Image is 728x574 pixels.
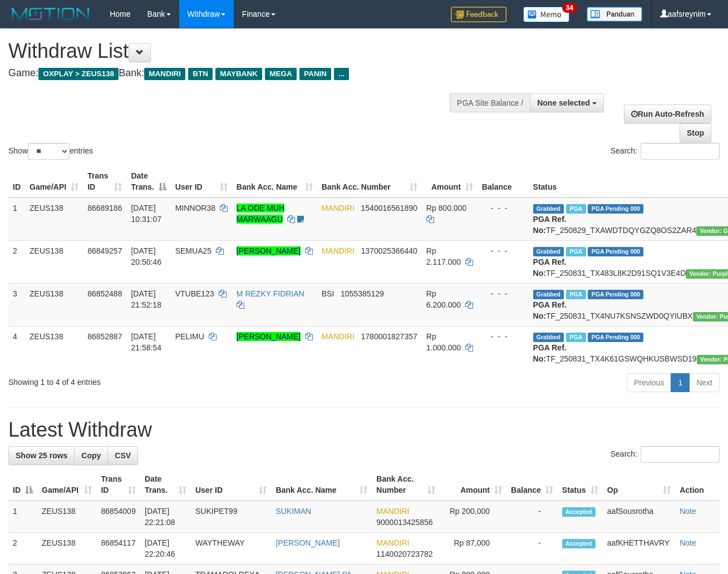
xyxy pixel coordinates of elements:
b: PGA Ref. No: [533,300,567,320]
button: None selected [530,93,604,112]
span: Accepted [562,507,596,517]
th: Date Trans.: activate to sort column descending [126,166,170,197]
span: MANDIRI [322,332,355,341]
a: [PERSON_NAME] [276,538,340,547]
span: 86852887 [87,332,122,341]
span: PELIMU [175,332,204,341]
span: MANDIRI [376,507,409,516]
th: Bank Acc. Name: activate to sort column ascending [232,166,317,197]
a: SUKIMAN [276,507,311,516]
th: Balance [478,166,529,197]
a: Previous [627,373,671,392]
th: Trans ID: activate to sort column ascending [96,469,140,501]
span: MANDIRI [322,204,355,212]
th: Status: activate to sort column ascending [558,469,603,501]
div: - - - [482,288,524,299]
label: Search: [611,143,720,160]
span: None selected [537,98,590,107]
span: MANDIRI [322,246,355,255]
a: Show 25 rows [8,446,75,465]
td: 2 [8,240,25,283]
div: Showing 1 to 4 of 4 entries [8,372,295,388]
img: Button%20Memo.svg [523,7,570,22]
a: Copy [74,446,108,465]
span: Marked by aafkaynarin [566,204,586,214]
td: 3 [8,283,25,326]
span: Accepted [562,539,596,548]
span: SEMUA25 [175,246,211,255]
img: MOTION_logo.png [8,6,93,22]
th: ID [8,166,25,197]
td: SUKIPET99 [191,501,271,533]
th: User ID: activate to sort column ascending [171,166,232,197]
img: panduan.png [587,7,642,22]
th: Trans ID: activate to sort column ascending [83,166,126,197]
h4: Game: Bank: [8,68,474,79]
th: Op: activate to sort column ascending [603,469,675,501]
a: LA ODE MUH MARWAAGU [237,204,284,224]
td: Rp 200,000 [440,501,506,533]
div: - - - [482,331,524,342]
span: Rp 1.000.000 [426,332,461,352]
span: Copy 1540016561890 to clipboard [361,204,417,212]
span: MANDIRI [144,68,185,80]
th: Amount: activate to sort column ascending [422,166,478,197]
th: Bank Acc. Number: activate to sort column ascending [317,166,422,197]
h1: Latest Withdraw [8,419,720,441]
th: Game/API: activate to sort column ascending [37,469,96,501]
th: Bank Acc. Number: activate to sort column ascending [372,469,440,501]
span: Marked by aafsolysreylen [566,333,586,342]
select: Showentries [28,143,70,160]
th: Bank Acc. Name: activate to sort column ascending [271,469,372,501]
span: PGA Pending [588,247,643,256]
span: MANDIRI [376,538,409,547]
span: Copy 1055385129 to clipboard [341,289,384,298]
span: BTN [188,68,213,80]
th: ID: activate to sort column descending [8,469,37,501]
td: ZEUS138 [37,501,96,533]
th: Balance: activate to sort column ascending [506,469,558,501]
td: 1 [8,501,37,533]
td: 2 [8,533,37,565]
td: - [506,533,558,565]
a: CSV [107,446,138,465]
span: BSI [322,289,335,298]
b: PGA Ref. No: [533,258,567,278]
label: Show entries [8,143,93,160]
span: [DATE] 20:50:46 [131,246,161,266]
span: Grabbed [533,290,564,299]
img: Feedback.jpg [451,7,506,22]
td: ZEUS138 [25,197,83,241]
div: - - - [482,245,524,256]
td: ZEUS138 [25,283,83,326]
a: Stop [680,123,711,142]
span: Grabbed [533,247,564,256]
td: aafKHETTHAVRY [603,533,675,565]
a: Note [680,507,696,516]
a: M REZKY FIDRIAN [237,289,304,298]
b: PGA Ref. No: [533,215,567,235]
td: 86854009 [96,501,140,533]
span: PGA Pending [588,204,643,214]
span: [DATE] 21:52:18 [131,289,161,309]
span: 34 [562,3,577,13]
input: Search: [641,446,720,463]
span: Show 25 rows [16,451,67,460]
a: Run Auto-Refresh [624,105,711,123]
td: WAYTHEWAY [191,533,271,565]
input: Search: [641,143,720,160]
span: Copy 1370025366440 to clipboard [361,246,417,255]
td: 1 [8,197,25,241]
span: PGA Pending [588,333,643,342]
h1: Withdraw List [8,40,474,62]
div: PGA Site Balance / [450,93,530,112]
th: Game/API: activate to sort column ascending [25,166,83,197]
span: MINNOR38 [175,204,215,212]
th: Date Trans.: activate to sort column ascending [140,469,191,501]
span: Copy 1780001827357 to clipboard [361,332,417,341]
span: Copy 1140020723782 to clipboard [376,550,432,558]
td: [DATE] 22:20:46 [140,533,191,565]
label: Search: [611,446,720,463]
a: [PERSON_NAME] [237,246,301,255]
th: Action [675,469,720,501]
